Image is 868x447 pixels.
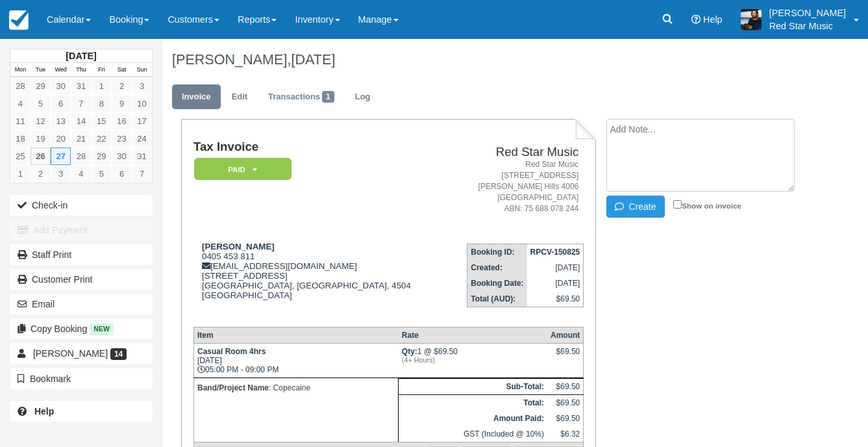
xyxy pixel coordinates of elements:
a: 8 [92,95,112,112]
th: Total (AUD): [467,291,527,307]
a: 22 [92,130,112,147]
a: 14 [71,112,91,130]
a: 29 [92,147,112,165]
th: Booking ID: [467,244,527,260]
b: Help [34,406,54,416]
strong: Band/Project Name [197,383,269,392]
a: 23 [112,130,132,147]
a: 18 [10,130,31,147]
td: [DATE] [527,260,584,275]
td: $6.32 [547,426,584,442]
a: 1 [92,77,112,95]
th: Item [193,327,398,343]
p: Red Star Music [769,19,846,32]
a: 13 [51,112,71,130]
i: Help [691,15,701,24]
a: 24 [132,130,152,147]
button: Create [606,196,665,218]
th: Amount [547,327,584,343]
strong: [PERSON_NAME] [202,242,275,251]
a: 15 [92,112,112,130]
td: [DATE] 05:00 PM - 09:00 PM [193,343,398,377]
span: Help [703,14,723,25]
em: (4+ Hours) [402,356,544,364]
h2: Red Star Music [453,146,578,159]
a: 3 [132,77,152,95]
a: 28 [10,77,31,95]
a: 16 [112,112,132,130]
th: Total: [399,394,547,411]
a: 26 [31,147,51,165]
span: [PERSON_NAME] [33,348,108,359]
a: 20 [51,130,71,147]
td: [DATE] [527,275,584,291]
th: Mon [10,63,31,77]
a: Paid [193,157,287,181]
h1: [PERSON_NAME], [172,52,804,68]
a: 19 [31,130,51,147]
strong: RPCV-150825 [530,248,580,257]
button: Add Payment [10,220,153,240]
address: Red Star Music [STREET_ADDRESS] [PERSON_NAME] Hills 4006 [GEOGRAPHIC_DATA] ABN: 75 688 078 244 [453,159,578,215]
a: Customer Print [10,269,153,290]
span: 1 [322,91,334,103]
th: Thu [71,63,91,77]
th: Created: [467,260,527,275]
em: Paid [194,158,291,181]
button: Check-in [10,195,153,216]
td: 1 @ $69.50 [399,343,547,377]
a: 30 [51,77,71,95]
td: $69.50 [547,394,584,411]
a: 21 [71,130,91,147]
a: Invoice [172,84,221,110]
a: [PERSON_NAME] 14 [10,343,153,364]
a: 9 [112,95,132,112]
a: 4 [10,95,31,112]
a: 11 [10,112,31,130]
a: 5 [92,165,112,183]
a: 5 [31,95,51,112]
a: 25 [10,147,31,165]
p: : Copecaine [197,381,395,394]
div: 0405 453 811 [EMAIL_ADDRESS][DOMAIN_NAME] [STREET_ADDRESS] [GEOGRAPHIC_DATA], [GEOGRAPHIC_DATA], ... [193,242,447,316]
a: 4 [71,165,91,183]
h1: Tax Invoice [193,140,447,154]
a: 29 [31,77,51,95]
a: 6 [112,165,132,183]
a: 10 [132,95,152,112]
td: $69.50 [547,411,584,426]
a: 7 [132,165,152,183]
th: Sub-Total: [399,378,547,394]
a: Log [345,84,380,110]
td: GST (Included @ 10%) [399,426,547,442]
strong: Qty [402,347,417,356]
a: 1 [10,165,31,183]
label: Show on invoice [673,201,741,210]
a: 31 [132,147,152,165]
a: 2 [112,77,132,95]
a: 27 [51,147,71,165]
th: Wed [51,63,71,77]
th: Sun [132,63,152,77]
a: Transactions1 [258,84,344,110]
span: New [90,324,114,335]
th: Amount Paid: [399,411,547,426]
p: [PERSON_NAME] [769,6,846,19]
button: Bookmark [10,368,153,389]
a: 31 [71,77,91,95]
button: Email [10,294,153,314]
th: Rate [399,327,547,343]
input: Show on invoice [673,200,682,209]
img: checkfront-main-nav-mini-logo.png [9,10,29,30]
a: 12 [31,112,51,130]
th: Sat [112,63,132,77]
strong: Casual Room 4hrs [197,347,266,356]
div: $69.50 [551,347,580,366]
a: Staff Print [10,244,153,265]
button: Copy Booking New [10,318,153,339]
a: 17 [132,112,152,130]
a: Help [10,401,153,422]
th: Tue [31,63,51,77]
span: 14 [110,348,127,360]
a: 2 [31,165,51,183]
